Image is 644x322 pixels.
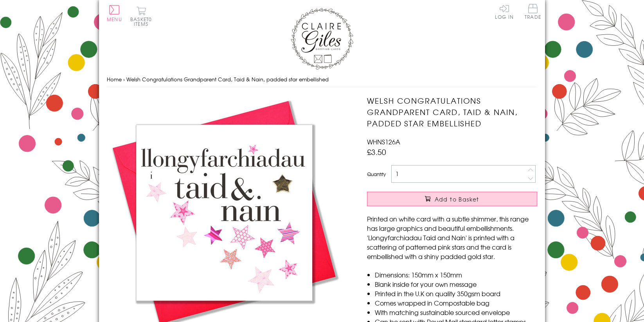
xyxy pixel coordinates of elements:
[367,95,537,129] h1: Welsh Congratulations Grandparent Card, Taid & Nain, padded star embellished
[525,4,541,21] a: Trade
[375,279,537,289] li: Blank inside for your own message
[375,298,537,308] li: Comes wrapped in Compostable bag
[107,5,122,22] button: Menu
[367,146,386,157] span: £3.50
[107,72,537,88] nav: breadcrumbs
[123,76,125,83] span: ›
[367,192,537,206] button: Add to Basket
[495,4,514,19] a: Log In
[134,16,152,27] span: 0 items
[525,4,541,19] span: Trade
[367,171,386,178] label: Quantity
[375,289,537,298] li: Printed in the U.K on quality 350gsm board
[126,76,329,83] span: Welsh Congratulations Grandparent Card, Taid & Nain, padded star embellished
[367,214,537,261] p: Printed on white card with a subtle shimmer, this range has large graphics and beautiful embellis...
[435,195,479,203] span: Add to Basket
[107,16,122,23] span: Menu
[130,6,152,26] button: Basket0 items
[367,137,400,146] span: WHNS126A
[375,270,537,279] li: Dimensions: 150mm x 150mm
[291,8,353,70] img: Claire Giles Greetings Cards
[107,76,122,83] a: Home
[375,308,537,317] li: With matching sustainable sourced envelope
